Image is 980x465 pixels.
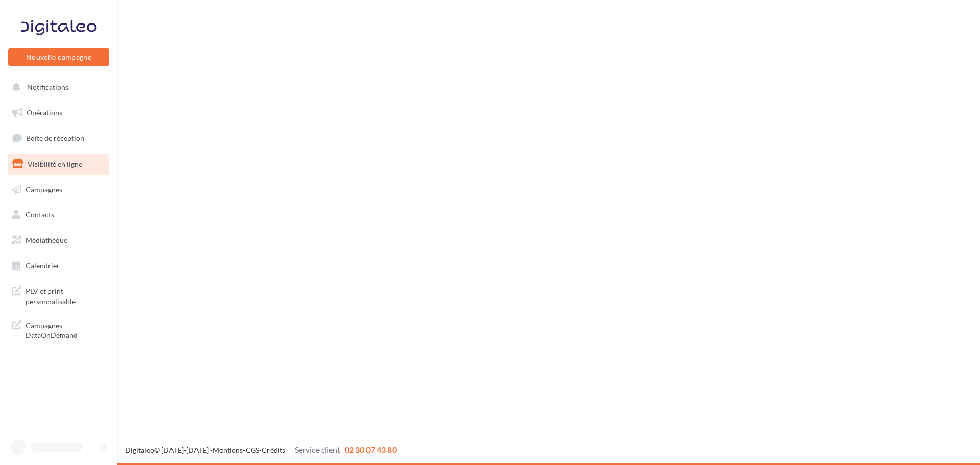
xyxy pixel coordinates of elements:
[28,160,82,168] span: Visibilité en ligne
[27,83,68,91] span: Notifications
[262,446,285,454] a: Crédits
[125,446,397,454] span: © [DATE]-[DATE] - - -
[345,445,397,454] span: 02 30 07 43 80
[8,48,109,66] button: Nouvelle campagne
[26,236,67,244] span: Médiathèque
[6,314,111,345] a: Campagnes DataOnDemand
[6,230,111,251] a: Médiathèque
[6,102,111,124] a: Opérations
[26,319,105,340] span: Campagnes DataOnDemand
[6,204,111,226] a: Contacts
[295,445,340,454] span: Service client
[27,108,62,117] span: Opérations
[6,179,111,201] a: Campagnes
[125,446,154,454] a: Digitaleo
[6,280,111,310] a: PLV et print personnalisable
[26,134,84,142] span: Boîte de réception
[6,77,107,98] button: Notifications
[26,210,54,219] span: Contacts
[6,255,111,277] a: Calendrier
[6,154,111,175] a: Visibilité en ligne
[26,185,62,193] span: Campagnes
[26,284,105,306] span: PLV et print personnalisable
[246,446,259,454] a: CGS
[26,261,60,270] span: Calendrier
[6,127,111,149] a: Boîte de réception
[213,446,243,454] a: Mentions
